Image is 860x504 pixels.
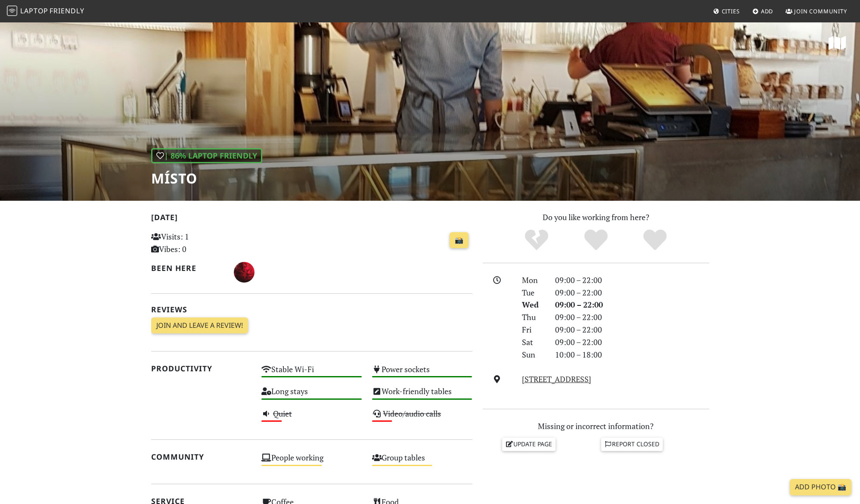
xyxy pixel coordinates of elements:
span: Add [761,7,773,15]
h2: Been here [151,264,224,273]
p: Missing or incorrect information? [483,420,709,432]
div: Power sockets [367,362,478,384]
div: 09:00 – 22:00 [550,286,714,299]
a: Report closed [601,438,663,451]
div: 09:00 – 22:00 [550,324,714,336]
span: Samuel Zachariev [234,266,255,277]
div: Group tables [367,451,478,473]
div: Definitely! [625,228,685,252]
a: Join and leave a review! [151,317,248,334]
h1: Místo [151,170,262,187]
a: Join Community [782,3,851,19]
s: Video/audio calls [383,408,441,419]
div: Wed [517,299,550,311]
a: [STREET_ADDRESS] [522,374,591,384]
div: No [507,228,566,252]
a: Cities [710,3,743,19]
a: Add [749,3,777,19]
img: LaptopFriendly [7,6,17,16]
div: Fri [517,324,550,336]
div: Mon [517,274,550,286]
div: 09:00 – 22:00 [550,336,714,348]
div: Thu [517,311,550,324]
div: Work-friendly tables [367,384,478,406]
div: 09:00 – 22:00 [550,299,714,311]
h2: Productivity [151,364,251,373]
div: 10:00 – 18:00 [550,348,714,361]
a: LaptopFriendly LaptopFriendly [7,4,84,19]
h2: Community [151,452,251,461]
span: Cities [722,7,740,15]
div: 09:00 – 22:00 [550,311,714,324]
div: Yes [566,228,626,252]
h2: [DATE] [151,213,472,225]
span: Join Community [794,7,847,15]
p: Visits: 1 Vibes: 0 [151,230,251,255]
div: Tue [517,286,550,299]
div: Sat [517,336,550,348]
div: Sun [517,348,550,361]
img: 2224-samuel.jpg [234,262,255,283]
div: Stable Wi-Fi [256,362,367,384]
s: Quiet [273,408,292,419]
div: Long stays [256,384,367,406]
h2: Reviews [151,305,472,314]
a: Update page [502,438,556,451]
a: 📸 [450,232,469,249]
div: | 86% Laptop Friendly [151,148,262,163]
div: 09:00 – 22:00 [550,274,714,286]
a: Add Photo 📸 [790,479,851,495]
span: Laptop [20,6,48,16]
p: Do you like working from here? [483,211,709,224]
span: Friendly [50,6,84,16]
div: People working [256,451,367,473]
